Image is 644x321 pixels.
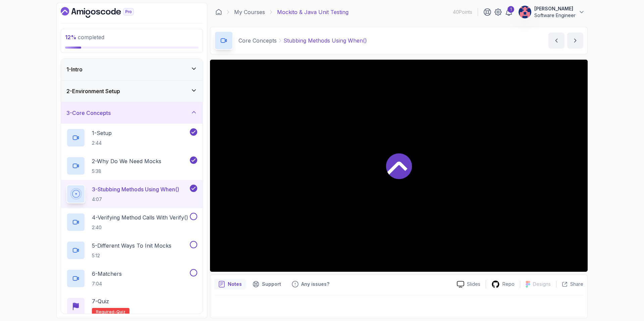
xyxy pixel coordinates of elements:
[556,281,583,287] button: Share
[467,281,480,287] p: Slides
[519,6,531,18] img: user profile image
[92,157,161,165] p: 2 - Why Do We Need Mocks
[92,196,179,203] p: 4:07
[92,129,112,137] p: 1 - Setup
[92,140,112,146] p: 2:44
[288,279,333,290] button: Feedback button
[507,6,514,13] div: 1
[215,9,222,15] a: Dashboard
[283,37,367,45] p: Stubbing Methods Using When()
[61,102,203,124] button: 3-Core Concepts
[451,281,486,288] a: Slides
[66,297,197,316] button: 7-QuizRequired-quiz
[92,270,122,278] p: 6 - Matchers
[66,241,197,260] button: 5-Different Ways To Init Mocks5:12
[92,224,188,231] p: 2:40
[570,281,583,287] p: Share
[92,213,188,221] p: 4 - Verifying Method Calls With Verify()
[453,9,472,15] p: 40 Points
[548,33,565,49] button: previous content
[228,281,242,287] p: Notes
[301,281,329,287] p: Any issues?
[116,309,125,315] span: quiz
[61,7,149,18] a: Dashboard
[502,281,515,287] p: Repo
[214,279,246,290] button: notes button
[61,59,203,80] button: 1-Intro
[92,280,122,287] p: 7:04
[277,8,348,16] p: Mockito & Java Unit Testing
[533,281,551,287] p: Designs
[66,128,197,147] button: 1-Setup2:44
[518,5,585,19] button: user profile image[PERSON_NAME]Software Engineer
[61,80,203,102] button: 2-Environment Setup
[92,242,171,250] p: 5 - Different Ways To Init Mocks
[567,33,583,49] button: next content
[534,5,576,12] p: [PERSON_NAME]
[66,109,111,117] h3: 3 - Core Concepts
[65,34,104,41] span: completed
[66,65,83,73] h3: 1 - Intro
[262,281,281,287] p: Support
[249,279,285,290] button: Support button
[234,8,265,16] a: My Courses
[66,87,120,95] h3: 2 - Environment Setup
[92,185,179,193] p: 3 - Stubbing Methods Using When()
[66,156,197,175] button: 2-Why Do We Need Mocks5:38
[66,269,197,288] button: 6-Matchers7:04
[66,213,197,232] button: 4-Verifying Method Calls With Verify()2:40
[92,168,161,175] p: 5:38
[96,309,116,315] span: Required-
[92,252,171,259] p: 5:12
[238,37,277,45] p: Core Concepts
[505,8,513,16] a: 1
[66,185,197,203] button: 3-Stubbing Methods Using When()4:07
[534,12,576,19] p: Software Engineer
[65,34,76,41] span: 12 %
[92,297,109,305] p: 7 - Quiz
[486,280,520,288] a: Repo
